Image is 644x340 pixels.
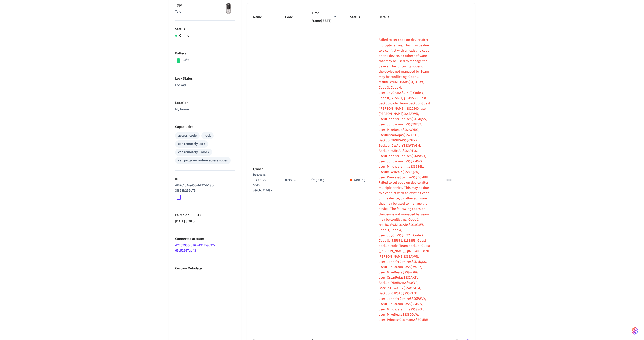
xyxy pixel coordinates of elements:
[253,173,272,193] span: b1e96d48-16e7-4829-96d3-a86cbd424d9a
[379,37,431,180] p: Failed to set code on device after multiple retries. This may be due to a conflict with an existi...
[189,212,201,218] span: ( EEST )
[175,76,235,81] p: Lock Status
[222,3,235,15] img: Yale Assure Touchscreen Wifi Smart Lock, Satin Nickel, Front
[175,266,235,271] p: Custom Metadata
[178,133,197,138] div: access_code
[354,177,365,183] p: Setting
[175,219,235,224] p: [DATE] 8:30 pm
[247,3,475,329] table: sticky table
[285,13,299,21] span: Code
[175,83,235,88] p: Locked
[253,13,268,21] span: Name
[179,33,189,38] p: Online
[204,133,211,138] div: lock
[175,183,233,193] p: 4f87c1d4-e458-4d32-b19b-3f858b255e75
[311,9,338,25] span: Time Frame(EEST)
[305,31,344,329] td: Ongoing
[175,100,235,106] p: Location
[175,107,235,112] p: My home
[175,27,235,32] p: Status
[379,180,431,323] p: Failed to set code on device after multiple retries. This may be due to a conflict with an existi...
[178,158,228,163] div: can program online access codes
[175,212,235,218] p: Paired on
[175,3,235,8] p: Type
[350,13,367,21] span: Status
[178,141,205,147] div: can remotely lock
[183,57,189,63] p: 95%
[285,177,299,183] p: 091971
[175,177,235,182] p: ID
[175,51,235,56] p: Battery
[379,13,396,21] span: Details
[632,327,638,335] img: SeamLogoGradient.69752ec5.svg
[175,9,235,14] p: Yale
[175,243,215,253] a: d2207933-b16c-4217-9d22-65c52967ad43
[175,236,235,242] p: Connected account
[253,167,273,172] p: Owner
[175,124,235,130] p: Capabilities
[178,150,209,155] div: can remotely unlock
